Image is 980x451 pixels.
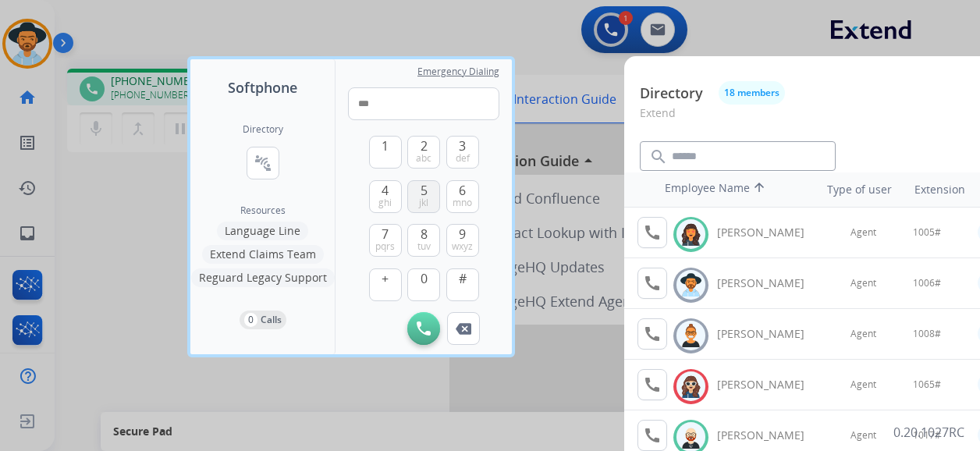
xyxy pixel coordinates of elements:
span: Agent [850,328,876,340]
span: Agent [850,226,876,239]
button: Language Line [217,222,308,240]
span: wxyz [452,240,473,253]
img: avatar [680,425,702,449]
span: 1006# [913,277,941,289]
span: + [382,269,389,288]
span: def [456,152,470,165]
img: avatar [680,222,702,247]
button: 5jkl [407,180,440,213]
img: call-button [417,321,431,336]
img: call-button [456,323,471,335]
mat-icon: call [643,274,662,293]
button: 4ghi [369,180,402,213]
button: 9wxyz [446,224,479,257]
button: 6mno [446,180,479,213]
button: 18 members [719,81,785,105]
span: tuv [417,240,431,253]
span: Agent [850,429,876,442]
span: Resources [240,204,286,217]
p: Directory [640,83,703,104]
span: 9 [459,225,466,243]
button: 2abc [407,136,440,169]
span: 2 [421,137,428,155]
span: jkl [419,197,428,209]
button: Extend Claims Team [202,245,324,264]
p: 0.20.1027RC [893,423,964,442]
button: Reguard Legacy Support [191,268,335,287]
th: Extension [907,174,973,205]
mat-icon: connect_without_contact [254,154,272,172]
span: # [459,269,467,288]
img: avatar [680,273,702,297]
div: [PERSON_NAME] [717,428,822,443]
span: 4 [382,181,389,200]
span: Softphone [228,76,297,98]
button: 0 [407,268,440,301]
h2: Directory [243,123,283,136]
img: avatar [680,324,702,348]
mat-icon: search [649,147,668,166]
span: 1065# [913,378,941,391]
button: 3def [446,136,479,169]
mat-icon: call [643,426,662,445]
mat-icon: call [643,325,662,343]
mat-icon: arrow_upward [750,180,769,199]
div: [PERSON_NAME] [717,326,822,342]
button: 0Calls [240,311,286,329]
span: Agent [850,277,876,289]
img: avatar [680,375,702,399]
div: [PERSON_NAME] [717,225,822,240]
span: abc [416,152,431,165]
mat-icon: call [643,375,662,394]
span: ghi [378,197,392,209]
span: 1005# [913,226,941,239]
button: + [369,268,402,301]
span: 5 [421,181,428,200]
th: Type of user [805,174,900,205]
span: pqrs [375,240,395,253]
button: 1 [369,136,402,169]
span: 6 [459,181,466,200]
div: [PERSON_NAME] [717,377,822,392]
button: 8tuv [407,224,440,257]
span: mno [453,197,472,209]
span: 8 [421,225,428,243]
p: 0 [244,313,257,327]
span: Emergency Dialing [417,66,499,78]
button: 7pqrs [369,224,402,257]
p: Calls [261,313,282,327]
span: 7 [382,225,389,243]
div: [PERSON_NAME] [717,275,822,291]
span: Agent [850,378,876,391]
span: 3 [459,137,466,155]
th: Employee Name [657,172,797,207]
button: # [446,268,479,301]
span: 1008# [913,328,941,340]
span: 1 [382,137,389,155]
span: 0 [421,269,428,288]
mat-icon: call [643,223,662,242]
